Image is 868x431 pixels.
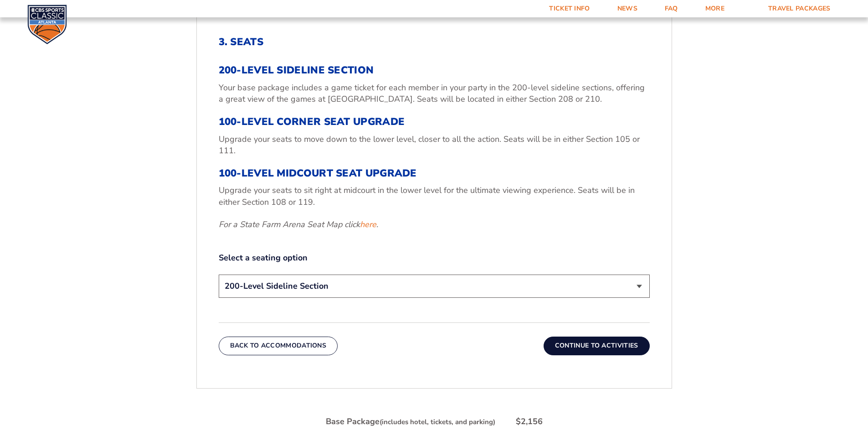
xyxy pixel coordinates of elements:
[360,219,376,230] a: here
[219,219,378,230] em: For a State Farm Arena Seat Map click .
[219,134,650,156] p: Upgrade your seats to move down to the lower level, closer to all the action. Seats will be in ei...
[219,64,650,76] h3: 200-Level Sideline Section
[219,167,650,179] h3: 100-Level Midcourt Seat Upgrade
[219,82,650,105] p: Your base package includes a game ticket for each member in your party in the 200-level sideline ...
[219,116,650,128] h3: 100-Level Corner Seat Upgrade
[219,252,650,264] label: Select a seating option
[326,416,495,427] div: Base Package
[380,417,495,426] small: (includes hotel, tickets, and parking)
[219,185,650,208] p: Upgrade your seats to sit right at midcourt in the lower level for the ultimate viewing experienc...
[219,337,338,355] button: Back To Accommodations
[516,416,543,427] div: $2,156
[27,5,67,44] img: CBS Sports Classic
[219,36,650,48] h2: 3. Seats
[544,337,650,355] button: Continue To Activities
